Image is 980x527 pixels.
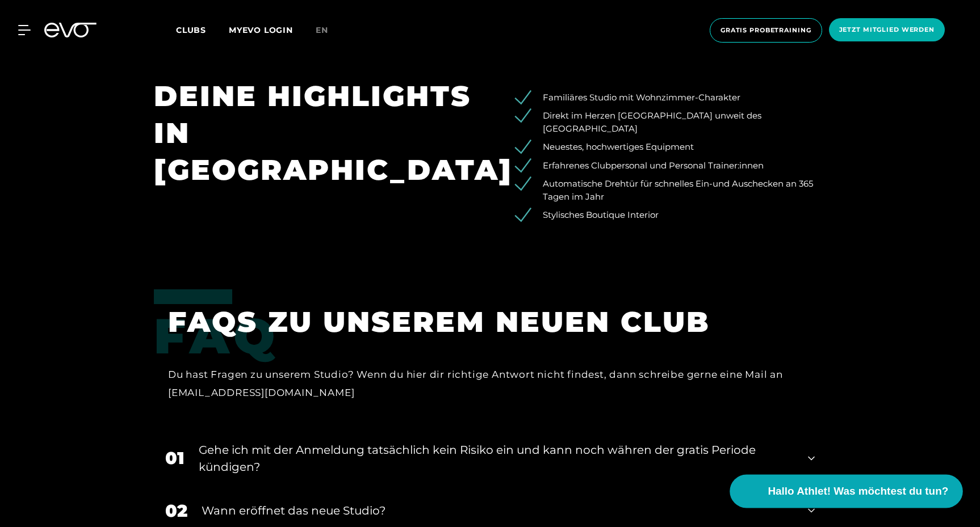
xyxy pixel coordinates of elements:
[523,109,826,135] li: Direkt im Herzen [GEOGRAPHIC_DATA] unweit des [GEOGRAPHIC_DATA]
[316,24,342,37] a: en
[316,25,328,35] span: en
[199,441,794,475] div: Gehe ich mit der Anmeldung tatsächlich kein Risiko ein und kann noch währen der gratis Periode kü...
[168,303,798,340] h1: FAQS ZU UNSEREM NEUEN CLUB
[154,78,474,188] h1: DEINE HIGHLIGHTS IN [GEOGRAPHIC_DATA]
[730,475,963,508] button: Hallo Athlet! Was möchtest du tun?
[523,141,826,154] li: Neuestes, hochwertiges Equipment
[839,25,935,35] span: Jetzt Mitglied werden
[523,159,826,172] li: Erfahrenes Clubpersonal und Personal Trainer:innen
[706,18,826,43] a: Gratis Probetraining
[165,498,187,524] div: 02
[176,24,229,35] a: Clubs
[826,18,948,43] a: Jetzt Mitglied werden
[229,25,293,35] a: MYEVO LOGIN
[768,483,949,499] span: Hallo Athlet! Was möchtest du tun?
[165,445,185,471] div: 01
[523,178,826,203] li: Automatische Drehtür für schnelles Ein-und Auschecken an 365 Tagen im Jahr
[202,502,794,519] div: Wann eröffnet das neue Studio?
[721,26,811,35] span: Gratis Probetraining
[523,91,826,104] li: Familiäres Studio mit Wohnzimmer-Charakter
[176,25,206,35] span: Clubs
[523,209,826,222] li: Stylisches Boutique Interior
[168,365,798,402] div: Du hast Fragen zu unserem Studio? Wenn du hier dir richtige Antwort nicht findest, dann schreibe ...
